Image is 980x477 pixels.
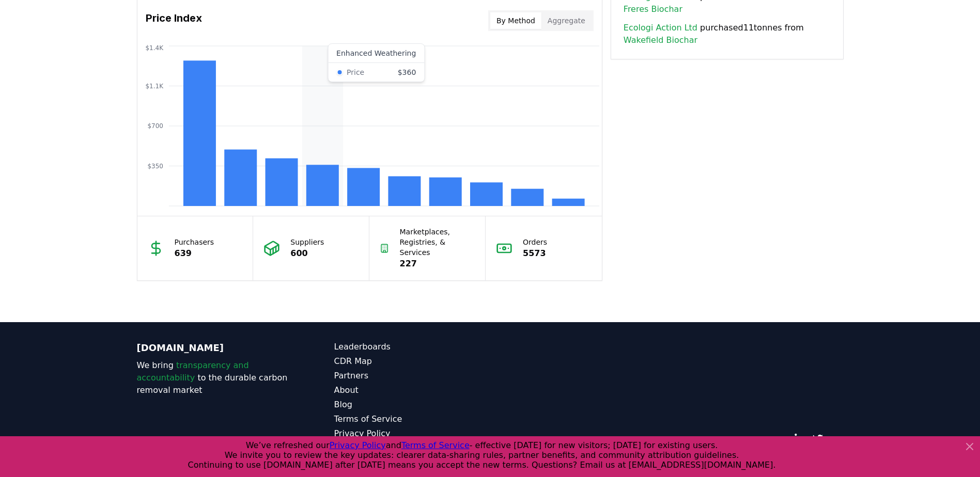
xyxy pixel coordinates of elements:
p: Purchasers [175,237,214,247]
p: [DOMAIN_NAME] [137,341,293,355]
a: Twitter [813,434,823,444]
a: CDR Map [334,355,490,368]
p: 639 [175,247,214,260]
a: Ecologi Action Ltd [624,22,697,34]
p: 600 [290,247,324,260]
a: LinkedIn [794,434,804,444]
p: Marketplaces, Registries, & Services [400,227,475,258]
a: Terms of Service [334,413,490,425]
tspan: $1.1K [145,83,164,90]
a: Freres Biochar [624,3,682,15]
p: We bring to the durable carbon removal market [137,359,293,396]
p: Suppliers [290,237,324,247]
a: About [334,384,490,396]
a: Partners [334,370,490,382]
tspan: $1.4K [145,44,164,52]
button: Aggregate [541,12,592,29]
tspan: $700 [147,122,163,130]
span: transparency and accountability [137,360,249,383]
p: 5573 [523,247,547,260]
a: Privacy Policy [334,427,490,440]
button: By Method [490,12,541,29]
span: purchased 11 tonnes from [624,22,831,46]
p: Orders [523,237,547,247]
a: Leaderboards [334,341,490,353]
h3: Price Index [146,10,202,31]
tspan: $350 [147,163,163,170]
a: Wakefield Biochar [624,34,697,46]
a: Blog [334,399,490,411]
p: 227 [400,258,475,270]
